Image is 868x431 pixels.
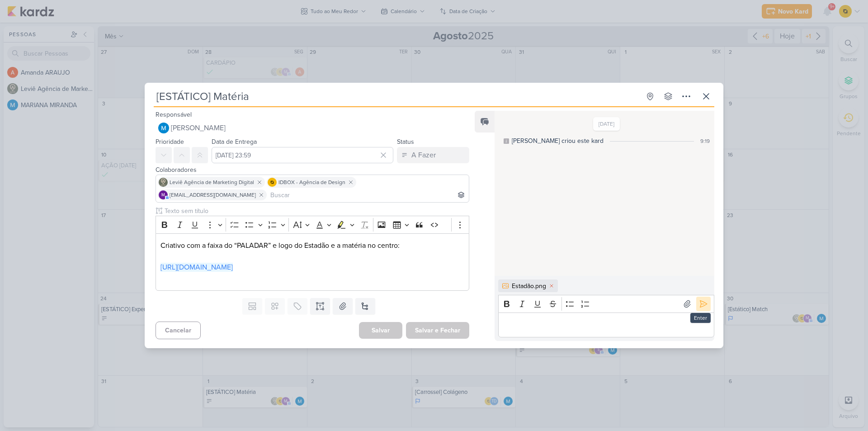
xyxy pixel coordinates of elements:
div: mlegnaioli@gmail.com [159,190,168,199]
div: Editor editing area: main [156,233,469,291]
button: A Fazer [397,147,469,163]
span: [EMAIL_ADDRESS][DOMAIN_NAME] [170,191,256,199]
div: A Fazer [411,150,436,161]
p: Criativo com a faixa do “PALADAR” e logo do Estadão e a matéria no centro: [160,240,464,273]
div: 9:19 [700,137,710,145]
div: Colaboradores [156,165,469,175]
input: Texto sem título [163,206,469,216]
div: Editor editing area: main [498,313,714,337]
button: [PERSON_NAME] [156,120,469,136]
div: Editor toolbar [156,216,469,233]
span: IDBOX - Agência de Design [278,178,345,186]
img: Leviê Agência de Marketing Digital [159,178,168,187]
button: Cancelar [156,322,201,339]
label: Prioridade [156,138,184,146]
input: Select a date [212,147,393,163]
div: Enter [690,313,711,323]
p: m [161,193,165,198]
a: [URL][DOMAIN_NAME] [160,263,233,272]
span: Leviê Agência de Marketing Digital [170,178,254,186]
label: Data de Entrega [212,138,257,146]
div: Estadão.png [512,281,546,291]
img: IDBOX - Agência de Design [268,178,277,187]
label: Responsável [156,111,192,118]
span: [PERSON_NAME] [171,123,226,133]
label: Status [397,138,414,146]
img: MARIANA MIRANDA [158,123,169,133]
input: Buscar [269,189,467,200]
div: Editor toolbar [498,295,714,313]
div: [PERSON_NAME] criou este kard [512,136,604,146]
input: Kard Sem Título [154,88,640,104]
